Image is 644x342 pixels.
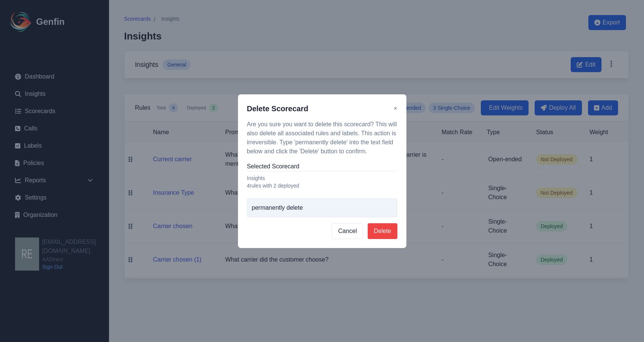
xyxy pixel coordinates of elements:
button: × [394,104,397,113]
p: Selected Scorecard [247,162,397,171]
button: Cancel [332,223,363,239]
p: 4 rules with 2 deployed [247,182,397,189]
p: Insights [247,174,397,182]
p: Are you sure you want to delete this scorecard? This will also delete all associated rules and la... [247,120,397,156]
button: Delete [368,223,397,239]
input: Type 'permanently delete' to confirm [247,198,397,217]
h3: Delete Scorecard [247,103,308,114]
